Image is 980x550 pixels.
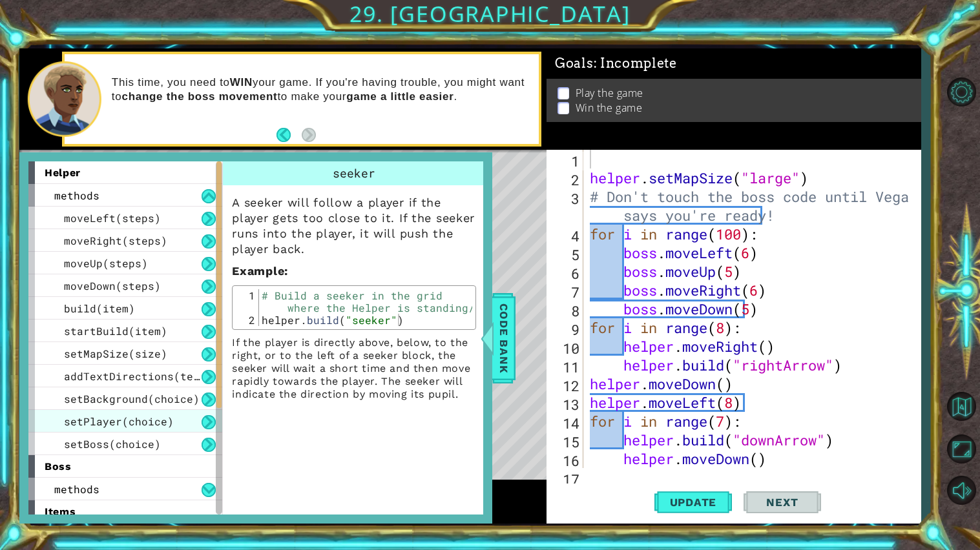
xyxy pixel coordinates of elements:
[45,460,71,473] span: boss
[549,376,583,395] div: 12
[230,76,253,88] strong: WIN
[302,128,316,142] button: Next
[549,395,583,414] div: 13
[64,392,200,405] span: setBackground(choice)
[549,433,583,451] div: 15
[549,170,583,189] div: 2
[576,86,643,100] p: Play the game
[494,298,514,377] span: Code Bank
[28,161,222,184] div: helper
[45,167,80,179] span: helper
[64,211,161,225] span: moveLeft(steps)
[236,314,259,326] div: 2
[549,320,583,339] div: 9
[232,264,288,278] strong: :
[549,451,583,470] div: 16
[64,324,167,338] span: startBuild(item)
[45,505,76,518] span: items
[223,161,485,185] div: seeker
[549,414,583,433] div: 14
[943,472,980,509] button: Mute
[549,358,583,376] div: 11
[594,56,677,71] span: : Incomplete
[943,386,980,429] a: Back to Map
[576,101,643,115] p: Win the game
[232,336,476,401] p: If the player is directly above, below, to the right, or to the left of a seeker block, the seeke...
[64,301,135,315] span: build(item)
[549,470,583,489] div: 17
[346,90,454,103] strong: game a little easier
[64,279,161,292] span: moveDown(steps)
[943,388,980,425] button: Back to Map
[28,455,222,478] div: boss
[64,414,174,428] span: setPlayer(choice)
[549,283,583,301] div: 7
[549,152,583,170] div: 1
[54,188,99,202] span: methods
[232,264,284,278] span: Example
[657,496,730,509] span: Update
[753,496,811,509] span: Next
[943,73,980,110] button: Level Options
[744,484,821,521] button: Next
[121,90,277,103] strong: change the boss movement
[236,289,259,314] div: 1
[549,264,583,283] div: 6
[276,128,302,142] button: Back
[64,347,167,360] span: setMapSize(size)
[549,245,583,264] div: 5
[549,227,583,245] div: 4
[64,234,167,247] span: moveRight(steps)
[28,500,222,523] div: items
[54,482,99,496] span: methods
[943,431,980,468] button: Maximize Browser
[555,56,677,72] span: Goals
[333,165,375,181] span: seeker
[64,437,161,451] span: setBoss(choice)
[64,369,213,383] span: addTextDirections(text)
[549,189,583,227] div: 3
[549,339,583,358] div: 10
[64,256,148,270] span: moveUp(steps)
[654,484,732,521] button: Update
[232,195,476,257] p: A seeker will follow a player if the player gets too close to it. If the seeker runs into the pla...
[112,76,530,104] p: This time, you need to your game. If you're having trouble, you might want to to make your .
[549,301,583,320] div: 8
